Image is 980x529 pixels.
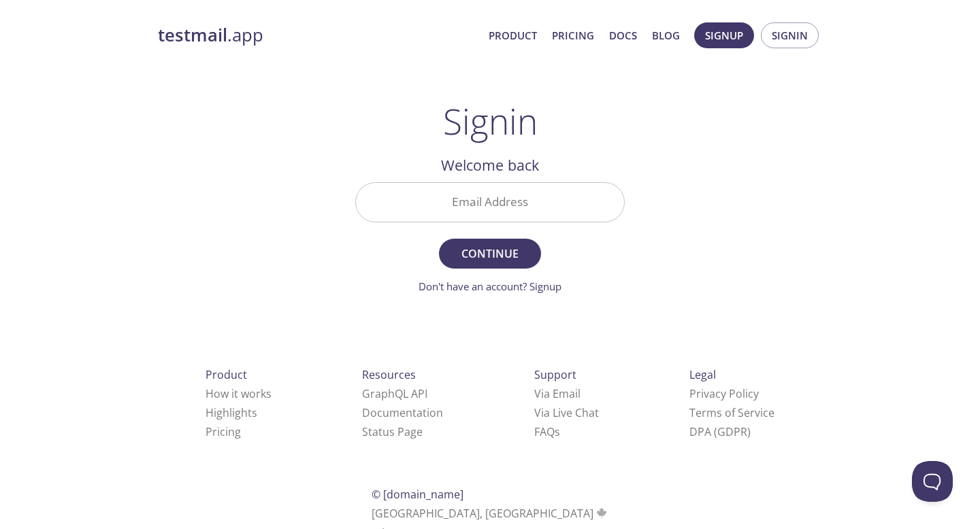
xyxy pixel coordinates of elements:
[206,424,241,439] a: Pricing
[694,22,754,48] button: Signup
[689,424,751,439] a: DPA (GDPR)
[362,405,443,420] a: Documentation
[158,24,478,47] a: testmail.app
[362,424,423,439] a: Status Page
[372,487,463,502] span: © [DOMAIN_NAME]
[443,101,538,141] h1: Signin
[439,239,541,269] button: Continue
[689,386,759,401] a: Privacy Policy
[761,22,819,48] button: Signin
[534,386,581,401] a: Via Email
[652,27,680,44] a: Blog
[372,506,609,521] span: [GEOGRAPHIC_DATA], [GEOGRAPHIC_DATA]
[362,367,416,382] span: Resources
[206,367,247,382] span: Product
[552,27,594,44] a: Pricing
[609,27,637,44] a: Docs
[206,386,272,401] a: How it works
[555,424,560,439] span: s
[689,405,774,420] a: Terms of Service
[158,23,227,47] strong: testmail
[705,27,743,44] span: Signup
[419,279,561,293] a: Don't have an account? Signup
[534,405,599,420] a: Via Live Chat
[206,405,257,420] a: Highlights
[355,154,625,177] h2: Welcome back
[689,367,716,382] span: Legal
[362,386,427,401] a: GraphQL API
[534,424,560,439] a: FAQ
[534,367,576,382] span: Support
[772,27,808,44] span: Signin
[454,244,526,263] span: Continue
[912,461,953,502] iframe: Help Scout Beacon - Open
[489,27,537,44] a: Product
